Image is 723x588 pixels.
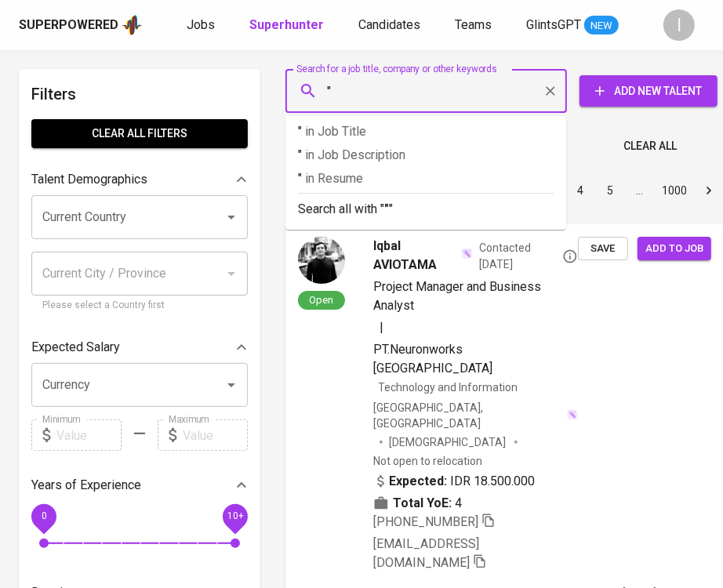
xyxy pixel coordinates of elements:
button: Go to next page [696,178,721,203]
span: [DEMOGRAPHIC_DATA] [389,434,508,450]
div: IDR 18.500.000 [373,472,535,491]
span: Save [586,240,620,258]
span: 4 [455,494,462,513]
b: " [384,201,389,216]
span: in Job Title [305,124,366,139]
b: Expected: [389,472,447,491]
span: [EMAIL_ADDRESS][DOMAIN_NAME] [373,536,479,570]
span: Add New Talent [592,82,705,101]
span: in Resume [305,171,363,186]
span: Add to job [645,240,703,258]
div: Superpowered [19,16,118,34]
span: Technology and Information [378,381,518,394]
a: Candidates [358,16,423,35]
p: " [298,169,554,188]
span: [PHONE_NUMBER] [373,514,478,529]
span: PT.Neuronworks [GEOGRAPHIC_DATA] [373,342,492,376]
b: Superhunter [249,17,324,32]
div: Years of Experience [31,470,248,501]
img: app logo [122,13,143,37]
p: Please select a Country first [42,298,237,314]
span: in Job Description [305,147,405,162]
button: Add New Talent [579,75,718,107]
button: Clear [540,80,561,102]
a: Teams [455,16,495,35]
div: [GEOGRAPHIC_DATA], [GEOGRAPHIC_DATA] [373,400,578,431]
span: Teams [455,17,492,32]
span: Clear All [623,136,677,156]
b: Total YoE: [393,494,452,513]
button: Clear All filters [31,119,248,148]
span: Contacted [DATE] [479,240,578,271]
span: 10+ [227,511,243,522]
p: Search all with " " [298,200,554,219]
div: Talent Demographics [31,164,248,195]
span: Jobs [187,17,215,32]
div: … [627,183,652,198]
a: Superpoweredapp logo [19,13,143,37]
p: Expected Salary [31,338,120,357]
span: Iqbal AVIOTAMA [373,237,460,274]
p: Not open to relocation [373,453,482,469]
div: Expected Salary [31,332,248,363]
a: Superhunter [249,16,327,35]
span: Candidates [358,17,420,32]
span: NEW [584,18,619,34]
input: Value [183,419,248,451]
p: " [298,122,554,141]
a: GlintsGPT NEW [526,16,619,35]
p: " [298,146,554,165]
span: GlintsGPT [526,17,581,32]
img: magic_wand.svg [567,409,578,420]
input: Value [56,419,122,451]
button: Clear All [617,132,683,161]
span: Clear All filters [44,124,235,143]
img: 044413ab59a7abf2a03c83b806d215e7.jpg [298,237,345,284]
p: Years of Experience [31,476,141,495]
button: Open [220,206,242,228]
button: Add to job [638,237,711,261]
p: Talent Demographics [31,170,147,189]
svg: By Batam recruiter [562,249,578,264]
span: 0 [41,511,46,522]
button: Go to page 1000 [657,178,692,203]
h6: Filters [31,82,248,107]
button: Go to page 5 [598,178,623,203]
button: Open [220,374,242,396]
span: Project Manager and Business Analyst [373,279,541,313]
span: | [380,318,383,337]
span: Open [303,293,340,307]
img: magic_wand.svg [461,248,473,260]
div: I [663,9,695,41]
button: Go to page 4 [568,178,593,203]
button: Save [578,237,628,261]
a: Jobs [187,16,218,35]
